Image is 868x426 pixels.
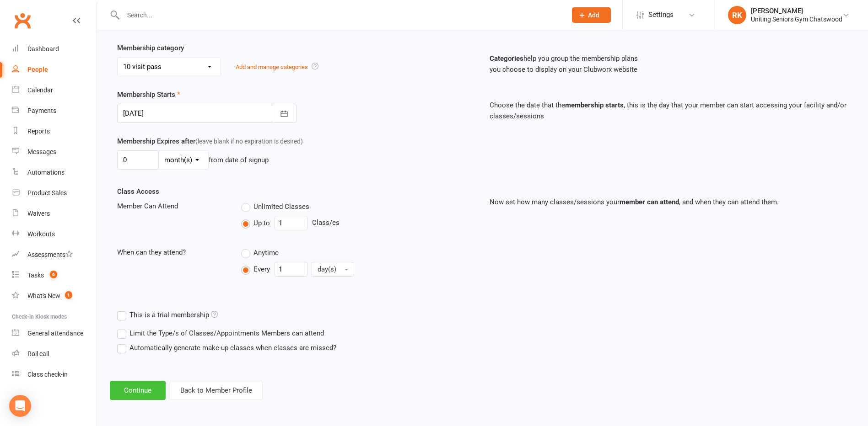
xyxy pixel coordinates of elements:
[12,101,97,121] a: Payments
[50,271,57,278] span: 6
[27,66,48,73] div: People
[27,148,56,155] div: Messages
[117,136,303,147] label: Membership Expires after
[490,100,848,122] p: Choose the date that the , this is the day that your member can start accessing your facility and...
[12,245,97,265] a: Assessments
[27,189,67,197] div: Product Sales
[12,121,97,142] a: Reports
[253,264,270,273] span: Every
[12,142,97,162] a: Messages
[12,286,97,306] a: What's New1
[236,64,308,70] a: Add and manage categories
[241,216,475,230] div: Class/es
[565,101,624,109] strong: membership starts
[195,138,303,145] span: (leave blank if no expiration is desired)
[117,328,324,339] label: Limit the Type/s of Classes/Appointments Members can attend
[12,344,97,364] a: Roll call
[209,154,269,165] div: from date of signup
[27,107,56,114] div: Payments
[11,9,34,32] a: Clubworx
[12,203,97,224] a: Waivers
[312,262,354,277] button: day(s)
[253,218,270,227] span: Up to
[12,39,97,59] a: Dashboard
[27,45,59,53] div: Dashboard
[117,309,218,320] label: This is a trial membership
[27,292,60,299] div: What's New
[751,7,842,15] div: [PERSON_NAME]
[253,201,309,211] span: Unlimited Classes
[27,128,50,135] div: Reports
[120,9,560,21] input: Search...
[110,247,234,258] div: When can they attend?
[27,169,65,176] div: Automations
[27,86,53,94] div: Calendar
[648,5,674,25] span: Settings
[117,342,336,353] label: Automatically generate make-up classes when classes are missed?
[490,53,848,75] p: help you group the membership plans you choose to display on your Clubworx website
[110,201,234,212] div: Member Can Attend
[170,381,263,400] button: Back to Member Profile
[65,291,72,299] span: 1
[27,330,83,337] div: General attendance
[12,183,97,203] a: Product Sales
[253,247,279,257] span: Anytime
[27,251,73,258] div: Assessments
[728,6,746,24] div: RK
[27,210,50,217] div: Waivers
[490,54,523,63] strong: Categories
[27,272,44,279] div: Tasks
[490,197,848,208] p: Now set how many classes/sessions your , and when they can attend them.
[12,364,97,385] a: Class kiosk mode
[117,186,159,197] label: Class Access
[620,198,679,206] strong: member can attend
[27,371,68,378] div: Class check-in
[12,59,97,80] a: People
[588,11,599,19] span: Add
[117,43,184,53] label: Membership category
[12,162,97,183] a: Automations
[12,80,97,101] a: Calendar
[12,265,97,286] a: Tasks 6
[27,230,55,238] div: Workouts
[27,350,49,357] div: Roll call
[572,7,611,23] button: Add
[12,224,97,245] a: Workouts
[110,381,166,400] button: Continue
[9,395,31,417] div: Open Intercom Messenger
[117,89,180,100] label: Membership Starts
[318,265,336,273] span: day(s)
[12,323,97,344] a: General attendance kiosk mode
[751,15,842,23] div: Uniting Seniors Gym Chatswood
